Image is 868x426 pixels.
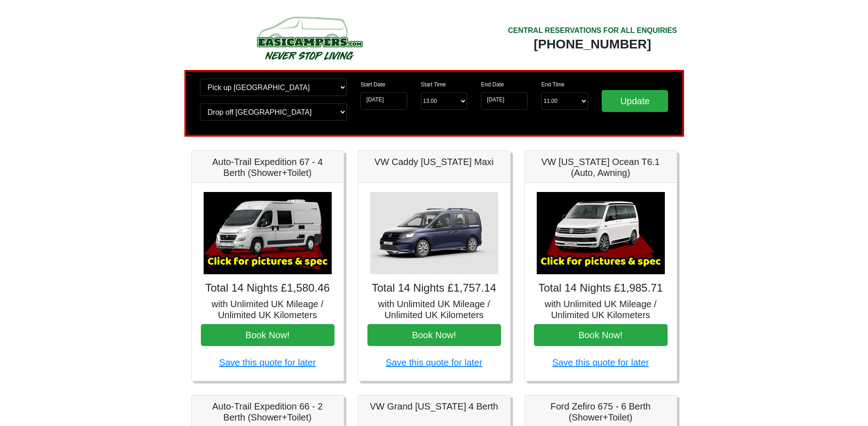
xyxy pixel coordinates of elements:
[201,401,334,423] h5: Auto-Trail Expedition 66 - 2 Berth (Shower+Toilet)
[201,324,334,346] button: Book Now!
[552,357,649,367] a: Save this quote for later
[541,80,565,89] label: End Time
[534,156,668,178] h5: VW [US_STATE] Ocean T6.1 (Auto, Awning)
[367,324,501,346] button: Book Now!
[481,92,528,110] input: Return Date
[201,298,334,320] h5: with Unlimited UK Mileage / Unlimited UK Kilometers
[602,90,669,112] input: Update
[367,156,501,167] h5: VW Caddy [US_STATE] Maxi
[367,401,501,412] h5: VW Grand [US_STATE] 4 Berth
[222,13,396,63] img: campers-checkout-logo.png
[534,282,668,295] h4: Total 14 Nights £1,985.71
[361,80,385,89] label: Start Date
[201,282,334,295] h4: Total 14 Nights £1,580.46
[481,80,504,89] label: End Date
[219,357,316,367] a: Save this quote for later
[204,192,332,274] img: Auto-Trail Expedition 67 - 4 Berth (Shower+Toilet)
[367,282,501,295] h4: Total 14 Nights £1,757.14
[421,80,446,89] label: Start Time
[508,25,677,36] div: CENTRAL RESERVATIONS FOR ALL ENQUIRIES
[508,36,677,53] div: [PHONE_NUMBER]
[537,192,665,274] img: VW California Ocean T6.1 (Auto, Awning)
[201,156,334,178] h5: Auto-Trail Expedition 67 - 4 Berth (Shower+Toilet)
[370,192,498,274] img: VW Caddy California Maxi
[534,401,668,423] h5: Ford Zefiro 675 - 6 Berth (Shower+Toilet)
[367,298,501,320] h5: with Unlimited UK Mileage / Unlimited UK Kilometers
[534,324,668,346] button: Book Now!
[386,357,482,367] a: Save this quote for later
[534,298,668,320] h5: with Unlimited UK Mileage / Unlimited UK Kilometers
[361,92,407,110] input: Start Date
